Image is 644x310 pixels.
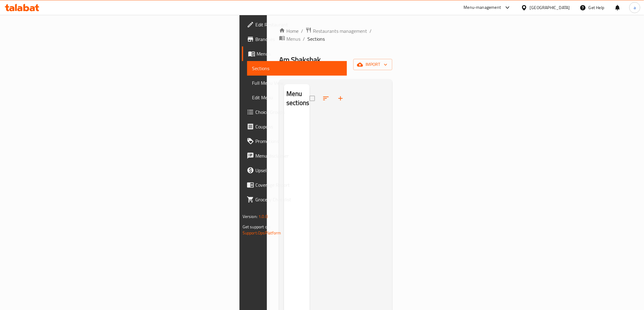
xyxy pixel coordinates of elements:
span: Sections [252,65,342,72]
a: Support.OpsPlatform [243,229,281,237]
span: 1.0.0 [258,213,268,220]
a: Branches [242,32,347,46]
a: Coupons [242,119,347,134]
div: Menu-management [464,4,501,11]
li: / [369,27,372,35]
a: Menus [242,46,347,61]
a: Edit Menu [247,90,347,105]
span: Branches [255,36,342,43]
span: import [358,61,387,68]
div: [GEOGRAPHIC_DATA] [530,4,570,11]
span: Version: [243,213,257,220]
span: Coupons [255,123,342,130]
a: Promotions [242,134,347,148]
span: Edit Menu [252,94,342,101]
span: Full Menu View [252,79,342,87]
a: Menu disclaimer [242,148,347,163]
span: Menu disclaimer [255,152,342,159]
nav: Menu sections [284,113,310,118]
span: Promotions [255,138,342,145]
a: Grocery Checklist [242,192,347,207]
span: Menus [257,50,342,57]
button: import [353,59,392,70]
span: Coverage Report [255,181,342,189]
a: Edit Restaurant [242,17,347,32]
a: Upsell [242,163,347,178]
span: Upsell [255,167,342,174]
span: Grocery Checklist [255,196,342,203]
button: Add section [333,91,348,106]
a: Sections [247,61,347,76]
a: Choice Groups [242,105,347,119]
span: Choice Groups [255,108,342,116]
a: Coverage Report [242,178,347,192]
a: Full Menu View [247,76,347,90]
span: Get support on: [243,223,271,231]
span: a [634,4,636,11]
span: Edit Restaurant [255,21,342,28]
